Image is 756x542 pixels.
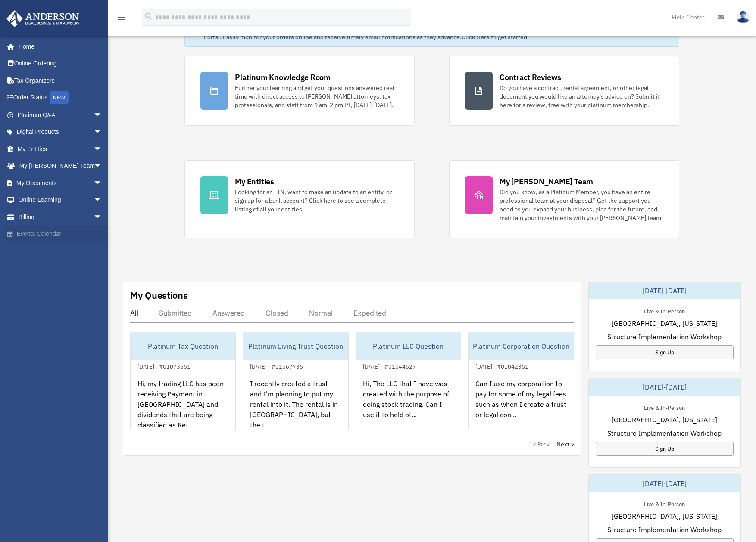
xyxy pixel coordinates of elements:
span: [GEOGRAPHIC_DATA], [US_STATE] [612,318,717,328]
span: arrow_drop_down [94,124,111,141]
a: My Entities Looking for an EIN, want to make an update to an entity, or sign up for a bank accoun... [184,160,415,238]
a: My Entitiesarrow_drop_down [6,140,115,158]
span: arrow_drop_down [94,140,111,158]
div: Answered [212,309,245,317]
div: My Questions [130,289,188,302]
span: Structure Implementation Workshop [607,524,722,535]
span: [GEOGRAPHIC_DATA], [US_STATE] [612,511,717,521]
a: Online Ordering [6,55,115,72]
a: My [PERSON_NAME] Team Did you know, as a Platinum Member, you have an entire professional team at... [449,160,679,238]
div: Contract Reviews [500,72,561,83]
div: Platinum Tax Question [131,332,235,360]
span: Structure Implementation Workshop [607,331,722,342]
div: [DATE]-[DATE] [589,475,741,492]
a: Tax Organizers [6,72,115,89]
div: NEW [50,91,69,104]
div: Platinum Knowledge Room [235,72,331,83]
a: Contract Reviews Do you have a contract, rental agreement, or other legal document you would like... [449,56,679,126]
a: Next > [556,440,574,449]
div: Submitted [159,309,192,317]
span: arrow_drop_down [94,174,111,192]
span: Structure Implementation Workshop [607,428,722,438]
a: Platinum Living Trust Question[DATE] - #01067736I recently created a trust and I'm planning to pu... [243,332,348,431]
div: Hi, The LLC that I have was created with the purpose of doing stock trading. Can I use it to hold... [356,372,461,439]
i: search [144,12,153,21]
div: All [130,309,138,317]
div: Platinum Corporation Question [469,332,573,360]
div: Do you have a contract, rental agreement, or other legal document you would like an attorney's ad... [500,84,663,109]
div: Platinum Living Trust Question [243,332,348,360]
a: Sign Up [596,345,734,359]
div: Hi, my trading LLC has been receiving Payment in [GEOGRAPHIC_DATA] and dividends that are being c... [131,372,235,439]
div: Normal [309,309,333,317]
a: Platinum Corporation Question[DATE] - #01042361Can I use my corporation to pay for some of my leg... [468,332,574,431]
a: Click Here to get started! [462,33,529,41]
div: Can I use my corporation to pay for some of my legal fees such as when I create a trust or legal ... [469,372,573,439]
div: Platinum LLC Question [356,332,461,360]
div: [DATE] - #01073661 [131,361,197,370]
div: Did you know, as a Platinum Member, you have an entire professional team at your disposal? Get th... [500,188,663,222]
a: Home [6,38,111,55]
div: My [PERSON_NAME] Team [500,176,593,187]
a: My [PERSON_NAME] Teamarrow_drop_down [6,158,115,175]
a: My Documentsarrow_drop_down [6,174,115,192]
span: arrow_drop_down [94,208,111,226]
div: [DATE] - #01044527 [356,361,423,370]
span: arrow_drop_down [94,192,111,209]
a: Events Calendar [6,226,115,243]
a: Digital Productsarrow_drop_down [6,124,115,141]
div: [DATE] - #01067736 [243,361,310,370]
div: My Entities [235,176,274,187]
a: Platinum Knowledge Room Further your learning and get your questions answered real-time with dire... [184,56,415,126]
div: Closed [266,309,288,317]
a: menu [116,15,127,22]
a: Billingarrow_drop_down [6,208,115,226]
div: Live & In-Person [637,403,692,412]
div: Further your learning and get your questions answered real-time with direct access to [PERSON_NAM... [235,84,399,109]
div: Expedited [353,309,386,317]
i: menu [116,12,127,22]
a: Online Learningarrow_drop_down [6,192,115,209]
img: User Pic [737,11,750,23]
a: Sign Up [596,442,734,456]
a: Platinum Q&Aarrow_drop_down [6,106,115,124]
div: Live & In-Person [637,499,692,508]
div: [DATE]-[DATE] [589,378,741,396]
a: Platinum LLC Question[DATE] - #01044527Hi, The LLC that I have was created with the purpose of do... [356,332,461,431]
span: arrow_drop_down [94,106,111,124]
span: [GEOGRAPHIC_DATA], [US_STATE] [612,415,717,425]
img: Anderson Advisors Platinum Portal [4,10,82,27]
span: arrow_drop_down [94,158,111,175]
div: [DATE]-[DATE] [589,282,741,299]
a: Platinum Tax Question[DATE] - #01073661Hi, my trading LLC has been receiving Payment in [GEOGRAPH... [130,332,236,431]
div: I recently created a trust and I'm planning to put my rental into it. The rental is in [GEOGRAPHI... [243,372,348,439]
div: Looking for an EIN, want to make an update to an entity, or sign up for a bank account? Click her... [235,188,399,214]
div: [DATE] - #01042361 [469,361,535,370]
a: Order StatusNEW [6,89,115,107]
div: Live & In-Person [637,306,692,315]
